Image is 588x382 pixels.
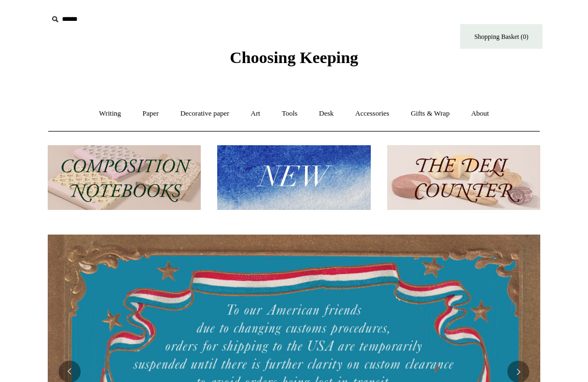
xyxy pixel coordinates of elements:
a: Writing [89,99,131,128]
a: Shopping Basket (0) [460,24,542,49]
img: The Deli Counter [387,145,540,210]
a: Gifts & Wrap [401,99,460,128]
a: Art [241,99,270,128]
img: New.jpg__PID:f73bdf93-380a-4a35-bcfe-7823039498e1 [217,145,370,210]
a: Choosing Keeping [230,57,358,65]
a: Paper [133,99,169,128]
img: 202302 Composition ledgers.jpg__PID:69722ee6-fa44-49dd-a067-31375e5d54ec [48,145,201,210]
a: Desk [309,99,344,128]
span: Choosing Keeping [230,48,358,66]
a: Accessories [346,99,399,128]
a: Tools [272,99,308,128]
a: About [461,99,499,128]
a: Decorative paper [171,99,239,128]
